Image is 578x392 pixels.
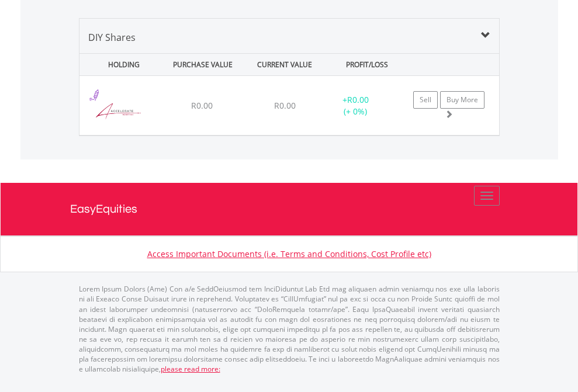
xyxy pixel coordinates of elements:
span: R0.00 [191,100,213,111]
a: Buy More [440,91,484,109]
a: Sell [413,91,438,109]
span: R0.00 [347,94,369,105]
span: DIY Shares [88,31,136,44]
a: EasyEquities [70,183,508,235]
div: HOLDING [81,54,160,75]
a: please read more: [161,364,220,374]
span: R0.00 [274,100,296,111]
div: PROFIT/LOSS [327,54,407,75]
div: + (+ 0%) [319,94,392,117]
a: Access Important Documents (i.e. Terms and Conditions, Cost Profile etc) [147,248,431,259]
div: PURCHASE VALUE [163,54,243,75]
div: CURRENT VALUE [245,54,324,75]
img: EQU.ZA.APF.png [85,91,151,132]
p: Lorem Ipsum Dolors (Ame) Con a/e SeddOeiusmod tem InciDiduntut Lab Etd mag aliquaen admin veniamq... [79,284,500,374]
